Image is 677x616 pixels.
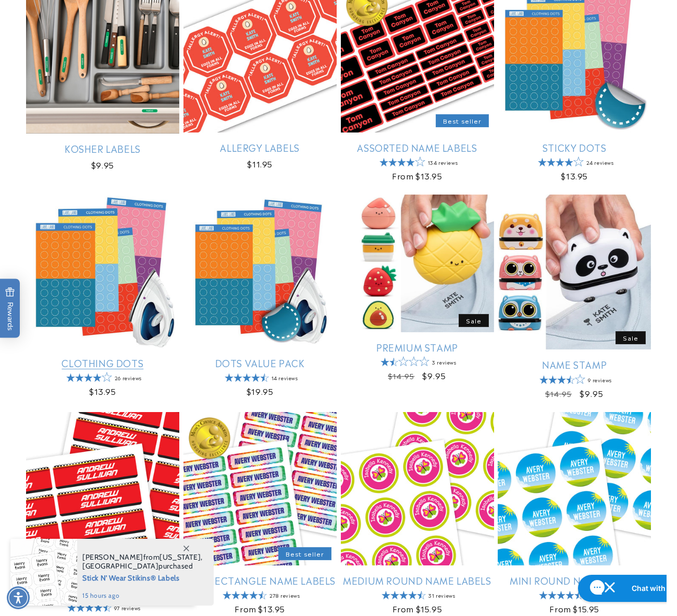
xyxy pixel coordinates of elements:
[5,287,15,330] span: Rewards
[82,591,203,600] span: 15 hours ago
[573,571,667,606] iframe: Gorgias live chat messenger
[341,574,494,586] a: Medium Round Name Labels
[341,341,494,353] a: Premium Stamp
[498,574,651,586] a: Mini Round Name Labels
[7,586,30,609] div: Accessibility Menu
[183,357,337,369] a: Dots Value Pack
[341,141,494,153] a: Assorted Name Labels
[82,561,158,571] span: [GEOGRAPHIC_DATA]
[26,357,179,369] a: Clothing Dots
[82,553,203,571] span: from , purchased
[82,571,203,584] span: Stick N' Wear Stikins® Labels
[5,4,115,31] button: Open gorgias live chat
[183,141,337,153] a: Allergy Labels
[26,142,179,154] a: Kosher Labels
[498,358,651,370] a: Name Stamp
[183,574,337,586] a: Mini Rectangle Name Labels
[59,12,103,22] h1: Chat with us
[8,533,132,564] iframe: Sign Up via Text for Offers
[498,141,651,153] a: Sticky Dots
[159,552,201,562] span: [US_STATE]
